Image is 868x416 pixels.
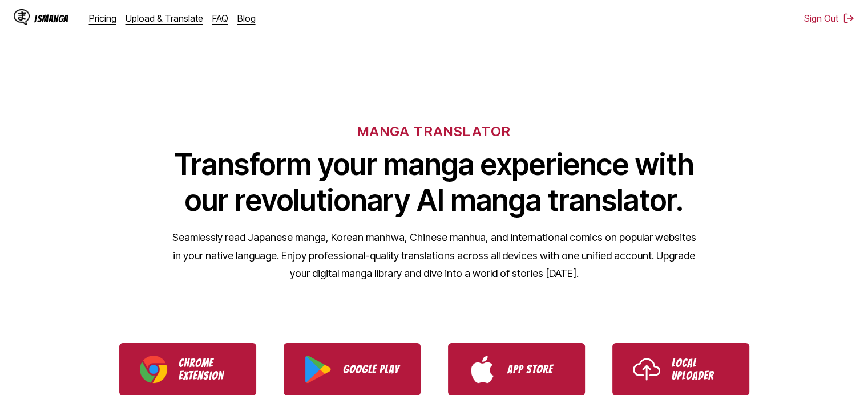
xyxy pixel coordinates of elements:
[304,356,332,383] img: Google Play logo
[672,357,729,382] p: Local Uploader
[469,356,496,383] img: App Store logo
[179,357,236,382] p: Chrome Extension
[284,343,421,395] a: Download IsManga from Google Play
[34,13,68,24] div: IsManga
[14,9,89,27] a: IsManga LogoIsManga
[357,123,511,140] h6: MANGA TRANSLATOR
[804,13,854,24] button: Sign Out
[507,363,564,376] p: App Store
[14,9,30,25] img: IsManga Logo
[237,13,256,24] a: Blog
[448,343,585,395] a: Download IsManga from App Store
[140,356,167,383] img: Chrome logo
[212,13,228,24] a: FAQ
[612,343,749,395] a: Use IsManga Local Uploader
[172,229,697,283] p: Seamlessly read Japanese manga, Korean manhwa, Chinese manhua, and international comics on popula...
[126,13,203,24] a: Upload & Translate
[633,356,660,383] img: Upload icon
[172,146,697,218] h1: Transform your manga experience with our revolutionary AI manga translator.
[343,363,400,376] p: Google Play
[843,13,854,24] img: Sign out
[119,343,256,395] a: Download IsManga Chrome Extension
[89,13,116,24] a: Pricing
